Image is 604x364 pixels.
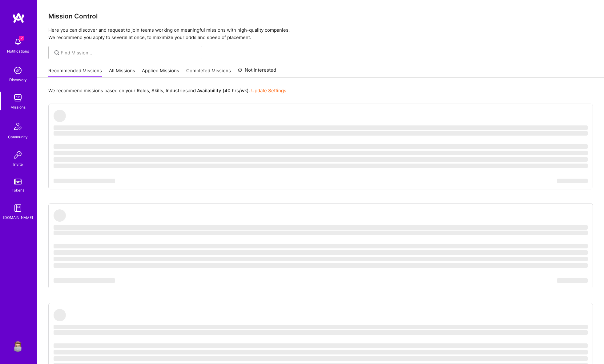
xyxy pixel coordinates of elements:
div: Community [8,134,28,140]
img: teamwork [12,92,24,104]
b: Industries [166,88,188,93]
img: bell [12,36,24,48]
span: 2 [19,36,24,41]
p: We recommend missions based on your , , and . [48,87,286,94]
a: Completed Missions [186,67,231,77]
p: Here you can discover and request to join teams working on meaningful missions with high-quality ... [48,26,593,41]
a: All Missions [109,67,135,77]
div: Notifications [7,48,29,54]
div: [DOMAIN_NAME] [3,214,33,221]
div: Missions [10,104,26,110]
img: tokens [14,179,22,184]
input: Find Mission... [61,49,198,56]
img: Community [10,119,25,134]
img: logo [12,12,25,23]
div: Tokens [12,187,24,193]
div: Invite [13,161,23,168]
i: icon SearchGrey [53,49,60,56]
img: discovery [12,64,24,77]
div: Discovery [9,77,27,83]
b: Roles [137,88,149,93]
h3: Mission Control [48,12,593,20]
a: Update Settings [251,88,286,93]
a: Applied Missions [142,67,179,77]
a: User Avatar [10,339,26,352]
img: User Avatar [12,339,24,352]
img: guide book [12,202,24,214]
img: Invite [12,149,24,161]
b: Availability (40 hrs/wk) [197,88,249,93]
a: Recommended Missions [48,67,102,77]
b: Skills [151,88,163,93]
a: Not Interested [238,66,276,77]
